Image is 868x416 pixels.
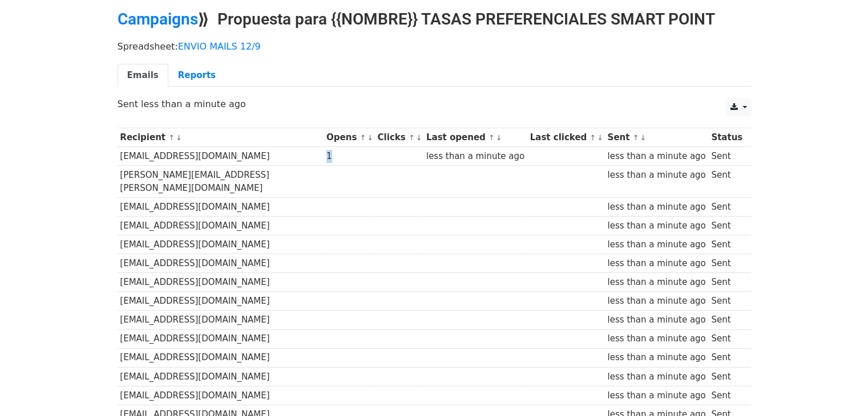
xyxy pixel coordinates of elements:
td: [EMAIL_ADDRESS][DOMAIN_NAME] [118,329,324,348]
div: less than a minute ago [607,332,705,345]
td: Sent [708,254,745,273]
td: Sent [708,166,745,198]
td: [EMAIL_ADDRESS][DOMAIN_NAME] [118,197,324,216]
a: Reports [168,64,225,87]
th: Sent [605,128,709,147]
div: less than a minute ago [607,313,705,327]
div: less than a minute ago [607,389,705,402]
td: Sent [708,292,745,311]
a: ↑ [633,133,639,142]
a: ↑ [488,133,495,142]
div: less than a minute ago [607,276,705,289]
td: [EMAIL_ADDRESS][DOMAIN_NAME] [118,273,324,292]
td: [EMAIL_ADDRESS][DOMAIN_NAME] [118,386,324,405]
a: ↓ [597,133,603,142]
td: [EMAIL_ADDRESS][DOMAIN_NAME] [118,311,324,329]
a: ↓ [640,133,646,142]
div: less than a minute ago [607,295,705,308]
a: ↑ [409,133,415,142]
td: Sent [708,348,745,367]
th: Opens [324,128,375,147]
th: Recipient [118,128,324,147]
td: [EMAIL_ADDRESS][DOMAIN_NAME] [118,367,324,386]
iframe: Chat Widget [811,361,868,416]
a: Emails [118,64,168,87]
div: less than a minute ago [607,201,705,214]
a: ↓ [416,133,422,142]
td: Sent [708,386,745,405]
div: Widget de chat [811,361,868,416]
div: less than a minute ago [607,351,705,364]
div: less than a minute ago [607,257,705,270]
div: less than a minute ago [607,150,705,163]
a: ↓ [496,133,502,142]
th: Status [708,128,745,147]
th: Clicks [375,128,423,147]
td: [EMAIL_ADDRESS][DOMAIN_NAME] [118,292,324,311]
a: ENVIO MAILS 12/9 [178,41,261,52]
td: Sent [708,147,745,166]
p: Sent less than a minute ago [118,98,751,110]
td: [EMAIL_ADDRESS][DOMAIN_NAME] [118,147,324,166]
a: ↓ [367,133,373,142]
div: less than a minute ago [426,150,524,163]
a: ↑ [590,133,596,142]
div: less than a minute ago [607,238,705,251]
a: ↓ [176,133,182,142]
td: [EMAIL_ADDRESS][DOMAIN_NAME] [118,216,324,235]
th: Last opened [423,128,527,147]
td: Sent [708,311,745,329]
td: Sent [708,235,745,254]
p: Spreadsheet: [118,40,751,52]
td: Sent [708,216,745,235]
td: [PERSON_NAME][EMAIL_ADDRESS][PERSON_NAME][DOMAIN_NAME] [118,166,324,198]
td: Sent [708,367,745,386]
a: Campaigns [118,10,198,28]
a: ↑ [168,133,175,142]
th: Last clicked [527,128,605,147]
div: less than a minute ago [607,219,705,233]
td: [EMAIL_ADDRESS][DOMAIN_NAME] [118,348,324,367]
a: ↑ [360,133,366,142]
div: less than a minute ago [607,169,705,182]
td: Sent [708,273,745,292]
div: 1 [326,150,372,163]
td: [EMAIL_ADDRESS][DOMAIN_NAME] [118,235,324,254]
td: Sent [708,197,745,216]
td: Sent [708,329,745,348]
td: [EMAIL_ADDRESS][DOMAIN_NAME] [118,254,324,273]
div: less than a minute ago [607,370,705,384]
h2: ⟫ Propuesta para {{NOMBRE}} TASAS PREFERENCIALES SMART POINT [118,10,751,29]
